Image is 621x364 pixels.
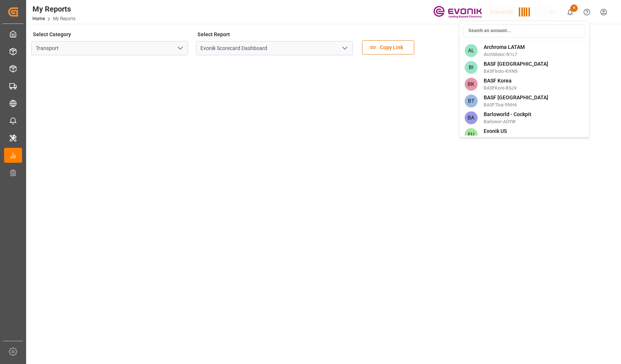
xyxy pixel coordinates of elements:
[433,6,482,19] img: Evonik-brand-mark-Deep-Purple-RGB.jpeg_1700498283.jpeg
[562,4,578,21] button: show 4 new notifications
[174,43,185,54] button: open menu
[339,43,350,54] button: open menu
[196,41,353,55] input: Type to search/select
[32,3,75,15] div: My Reports
[570,4,578,12] span: 4
[464,24,586,37] input: Search an account...
[196,29,231,40] label: Select Report
[578,4,595,21] button: Help Center
[32,16,45,21] a: Home
[376,44,407,52] span: Copy Link
[31,41,188,55] input: Type to search/select
[31,29,72,40] label: Select Category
